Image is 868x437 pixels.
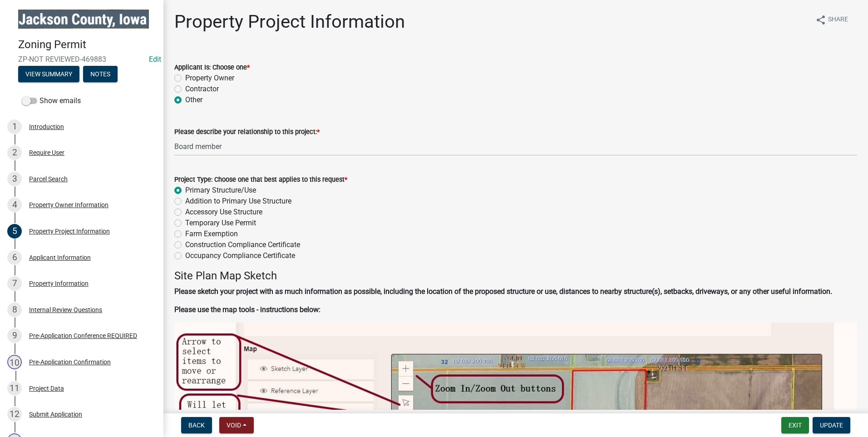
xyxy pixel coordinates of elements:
span: ZP-NOT REVIEWED-469883 [18,55,145,64]
h1: Property Project Information [174,11,405,33]
div: Require User [29,149,64,156]
button: Notes [83,66,118,82]
label: Primary Structure/Use [185,185,256,196]
div: Submit Application [29,411,82,417]
img: Jackson County, Iowa [18,10,149,29]
label: Show emails [22,95,81,106]
div: 6 [7,250,22,265]
wm-modal-confirm: Notes [83,71,118,78]
div: Pre-Application Confirmation [29,359,111,365]
label: Contractor [185,84,219,94]
div: Property Project Information [29,228,110,234]
label: Other [185,94,202,105]
div: Introduction [29,124,64,130]
h4: Zoning Permit [18,38,156,51]
span: Void [227,422,241,429]
div: Applicant Information [29,254,91,261]
button: View Summary [18,66,79,82]
strong: Please use the map tools - instructions below: [174,305,321,314]
div: Property Owner Information [29,202,108,208]
div: 9 [7,328,22,343]
label: Temporary Use Permit [185,218,256,228]
div: Internal Review Questions [29,307,102,313]
div: 2 [7,145,22,160]
label: Addition to Primary Use Structure [185,196,291,207]
div: 12 [7,407,22,422]
div: Project Data [29,385,64,392]
a: Edit [149,55,161,64]
div: 4 [7,198,22,212]
label: Applicant Is: Choose one [174,65,250,71]
i: share [815,15,826,25]
div: Pre-Application Conference REQUIRED [29,333,137,339]
div: 7 [7,276,22,291]
label: Please describe your relationship to this project: [174,129,320,135]
label: Construction Compliance Certificate [185,239,300,250]
label: Property Owner [185,73,234,84]
label: Occupancy Compliance Certificate [185,250,295,261]
strong: Please sketch your project with as much information as possible, including the location of the pr... [174,287,832,296]
label: Accessory Use Structure [185,207,262,218]
div: Parcel Search [29,176,68,182]
button: Void [219,417,254,433]
div: 11 [7,381,22,396]
label: Farm Exemption [185,228,238,239]
label: Project Type: Choose one that best applies to this request [174,177,347,183]
span: Update [820,422,843,429]
wm-modal-confirm: Summary [18,71,79,78]
button: shareShare [808,11,855,29]
div: 1 [7,119,22,134]
div: 8 [7,303,22,317]
div: 5 [7,224,22,238]
button: Back [181,417,212,433]
wm-modal-confirm: Edit Application Number [149,55,161,64]
button: Update [813,417,850,433]
span: Share [828,15,848,25]
span: Back [188,422,205,429]
button: Exit [781,417,809,433]
div: 10 [7,355,22,369]
div: Property Information [29,280,89,287]
h4: Site Plan Map Sketch [174,269,857,283]
div: 3 [7,172,22,186]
